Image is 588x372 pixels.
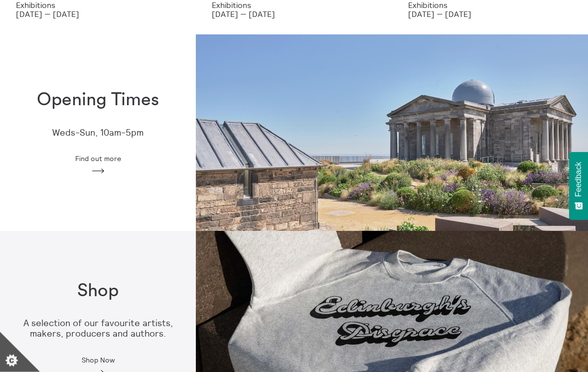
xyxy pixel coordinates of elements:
p: Weds-Sun, 10am-5pm [52,128,144,139]
img: Collective Gallery 2019 Photo Tom Nolan 236 2 [196,35,588,231]
p: [DATE] — [DATE] [408,10,572,19]
span: Find out more [75,155,121,163]
span: Shop Now [82,357,115,365]
p: Exhibitions [212,1,376,10]
h1: Opening Times [37,90,159,111]
p: Exhibitions [408,1,572,10]
p: Exhibitions [16,1,180,10]
p: [DATE] — [DATE] [212,10,376,19]
p: [DATE] — [DATE] [16,10,180,19]
h1: Shop [77,281,119,302]
span: Feedback [574,162,583,197]
p: A selection of our favourite artists, makers, producers and authors. [16,319,180,339]
button: Feedback - Show survey [569,152,588,220]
